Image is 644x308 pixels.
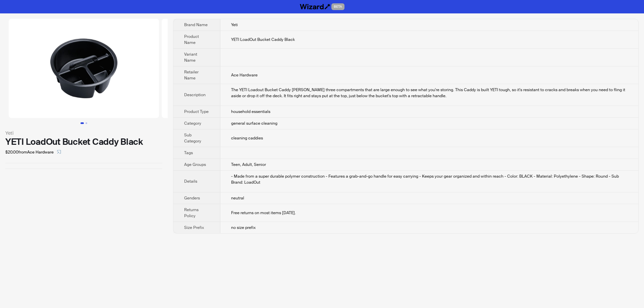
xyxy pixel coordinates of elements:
[184,109,209,114] span: Product Type
[184,179,197,184] span: Details
[184,195,200,201] span: Genders
[5,129,162,137] div: Yeti
[184,207,199,219] span: Returns Policy
[80,122,84,124] button: Go to slide 1
[231,37,295,42] span: YETI LoadOut Bucket Caddy Black
[184,150,193,156] span: Tags
[162,19,312,118] img: YETI LoadOut Bucket Caddy Black image 2
[231,162,266,167] span: Teen, Adult, Senior
[231,109,270,114] span: household essentials
[231,135,263,141] span: cleaning caddies
[231,72,258,78] span: Ace Hardware
[184,132,201,144] span: Sub Category
[231,173,628,185] div: - Made from a super durable polymer construction - Features a grab-and-go handle for easy carryin...
[231,22,238,27] span: Yeti
[184,121,201,126] span: Category
[231,195,244,201] span: neutral
[184,52,197,63] span: Variant Name
[86,122,87,124] button: Go to slide 2
[231,225,256,230] span: no size prefix
[231,210,296,215] span: Free returns on most items [DATE].
[5,137,162,147] div: YETI LoadOut Bucket Caddy Black
[9,19,159,118] img: YETI LoadOut Bucket Caddy Black image 1
[231,121,277,126] span: general surface cleaning
[5,147,162,158] div: $20.00 from Ace Hardware
[184,34,199,45] span: Product Name
[57,150,61,154] span: select
[184,69,199,81] span: Retailer Name
[184,22,208,27] span: Brand Name
[184,225,204,230] span: Size Prefix
[331,3,344,10] span: BETA
[184,92,206,98] span: Description
[184,162,206,167] span: Age Groups
[231,87,628,99] div: The YETI Loadout Bucket Caddy haws three compartments that are large enough to see what you're st...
